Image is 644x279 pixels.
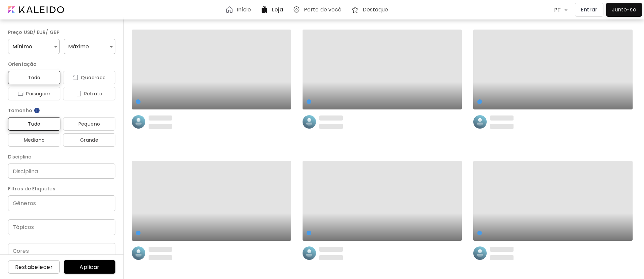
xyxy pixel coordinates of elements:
button: Restabelecer [8,260,60,274]
span: Mediano [13,136,55,144]
h6: Orientação [8,60,115,68]
span: Quadrado [68,74,110,82]
h6: Tamanho [8,106,115,114]
button: iconRetrato [63,87,115,100]
h6: Preço USD/ EUR/ GBP [8,28,115,36]
h6: Filtros de Etiquetas [8,185,115,193]
h6: Disciplina [8,153,115,161]
button: iconQuadrado [63,71,115,84]
span: Todo [13,74,55,82]
div: Mínimo [8,39,60,54]
p: Entrar [581,6,598,14]
a: Destaque [351,6,391,14]
span: Paisagem [13,90,55,98]
img: icon [18,91,23,96]
span: Tudo [13,120,55,128]
img: icon [76,91,82,96]
a: Início [225,6,254,14]
h6: Início [237,7,251,12]
a: Perto de você [292,6,344,14]
button: Aplicar [64,260,115,274]
img: info [34,107,40,114]
button: iconPaisagem [8,87,60,100]
h6: Perto de você [304,7,342,12]
button: Todo [8,71,60,84]
div: Máximo [64,39,115,54]
button: Entrar [575,3,603,17]
button: Pequeno [63,117,115,131]
img: arrow down [562,7,570,13]
span: Aplicar [69,264,110,271]
a: Entrar [575,3,606,17]
span: Restabelecer [13,264,54,271]
span: Pequeno [68,120,110,128]
a: Loja [260,6,285,14]
h6: Destaque [363,7,388,12]
button: Grande [63,133,115,147]
button: Tudo [8,117,60,131]
img: icon [72,75,78,80]
button: Mediano [8,133,60,147]
div: PT [551,4,562,16]
span: Retrato [68,90,110,98]
a: Junte-se [606,3,642,17]
h6: Loja [272,7,283,12]
span: Grande [68,136,110,144]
